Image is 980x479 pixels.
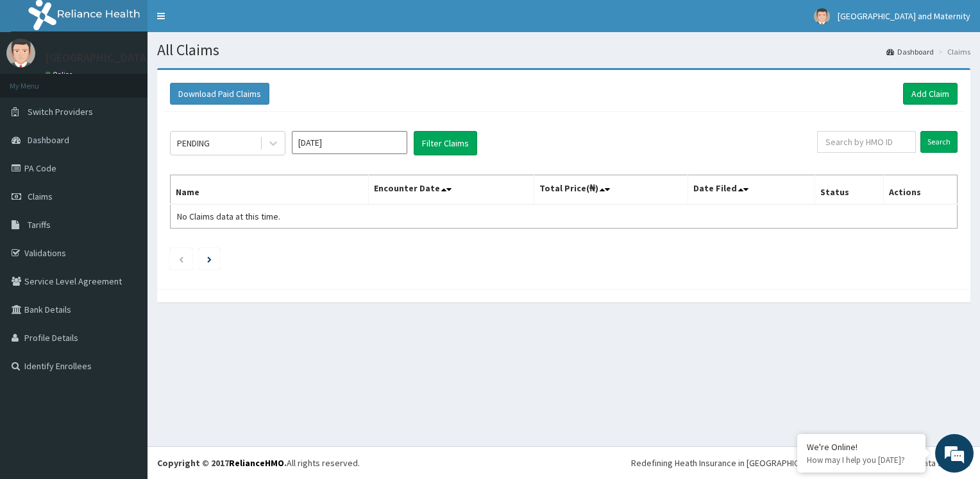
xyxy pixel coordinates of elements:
[631,457,970,469] div: Redefining Heath Insurance in [GEOGRAPHIC_DATA] using Telemedicine and Data Science!
[6,39,35,67] img: User Image
[920,131,958,153] input: Search
[148,446,980,479] footer: All rights reserved.
[292,131,407,154] input: Select Month and Year
[171,175,369,205] th: Name
[369,175,534,205] th: Encounter Date
[28,219,51,231] span: Tariffs
[688,175,815,205] th: Date Filed
[807,455,916,466] p: How may I help you today?
[815,175,883,205] th: Status
[157,457,287,469] strong: Copyright © 2017 .
[28,191,53,202] span: Claims
[177,211,280,222] span: No Claims data at this time.
[414,131,477,155] button: Filter Claims
[157,42,970,58] h1: All Claims
[45,70,76,79] a: Online
[534,175,688,205] th: Total Price(₦)
[177,137,210,150] div: PENDING
[883,175,957,205] th: Actions
[45,52,223,64] p: [GEOGRAPHIC_DATA] and Maternity
[903,83,958,105] a: Add Claim
[28,106,93,118] span: Switch Providers
[28,134,69,146] span: Dashboard
[814,8,830,24] img: User Image
[817,131,916,153] input: Search by HMO ID
[935,46,970,57] li: Claims
[838,10,970,22] span: [GEOGRAPHIC_DATA] and Maternity
[178,253,184,265] a: Previous page
[170,83,269,105] button: Download Paid Claims
[886,46,934,57] a: Dashboard
[207,253,212,265] a: Next page
[807,441,916,453] div: We're Online!
[229,457,284,469] a: RelianceHMO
